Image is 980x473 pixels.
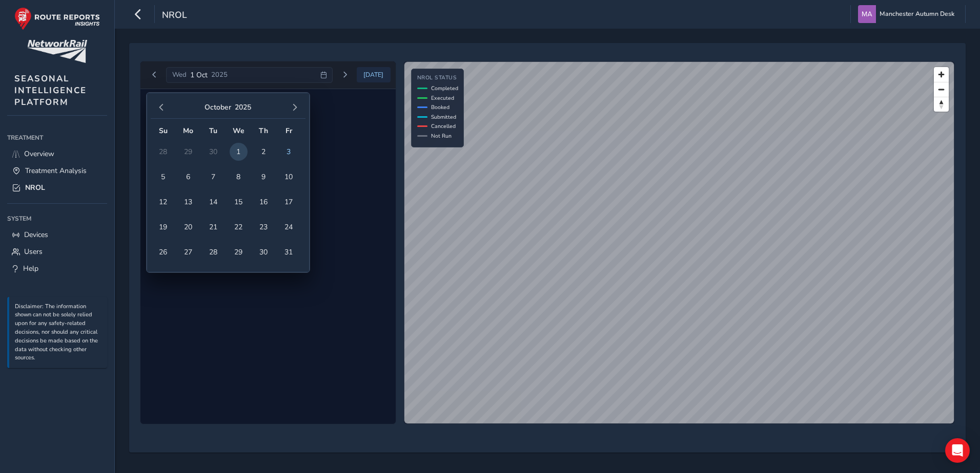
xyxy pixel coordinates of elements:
[159,126,168,136] span: Su
[179,168,197,186] span: 6
[404,62,954,423] canvas: Map
[280,243,298,261] span: 31
[25,183,45,192] span: NROL
[934,97,949,112] button: Reset bearing to north
[259,126,268,136] span: Th
[205,102,231,112] button: October
[285,126,292,136] span: Fr
[431,122,456,130] span: Cancelled
[7,179,107,196] a: NROL
[255,218,273,236] span: 23
[880,5,954,23] span: Manchester Autumn Desk
[179,218,197,236] span: 20
[305,143,323,161] span: 4
[235,102,251,112] button: 2025
[280,168,298,186] span: 10
[179,243,197,261] span: 27
[7,211,107,226] div: System
[255,143,273,161] span: 2
[945,438,970,463] div: Open Intercom Messenger
[431,132,452,140] span: Not Run
[230,168,248,186] span: 8
[363,71,383,79] span: [DATE]
[154,168,172,186] span: 5
[431,113,456,121] span: Submitted
[417,75,458,81] h4: NROL Status
[431,103,450,111] span: Booked
[934,82,949,97] button: Zoom out
[154,218,172,236] span: 19
[154,243,172,261] span: 26
[230,218,248,236] span: 22
[230,193,248,211] span: 15
[280,218,298,236] span: 24
[255,168,273,186] span: 9
[858,5,958,23] button: Manchester Autumn Desk
[255,193,273,211] span: 16
[15,303,102,363] p: Disclaimer: The information shown can not be solely relied upon for any safety-related decisions,...
[162,9,187,23] span: NROL
[154,193,172,211] span: 12
[205,168,222,186] span: 7
[280,193,298,211] span: 17
[7,260,107,277] a: Help
[183,126,193,136] span: Mo
[205,193,222,211] span: 14
[305,168,323,186] span: 11
[305,193,323,211] span: 18
[7,145,107,162] a: Overview
[179,193,197,211] span: 13
[230,243,248,261] span: 29
[230,143,248,161] span: 1
[7,130,107,145] div: Treatment
[7,226,107,243] a: Devices
[431,94,454,102] span: Executed
[255,243,273,261] span: 30
[205,243,222,261] span: 28
[431,84,458,92] span: Completed
[336,69,353,81] button: Next day
[858,5,876,23] img: diamond-layout
[25,166,87,176] span: Treatment Analysis
[172,70,187,79] span: Wed
[14,7,100,30] img: rr logo
[23,264,38,273] span: Help
[211,70,228,79] span: 2025
[146,69,163,81] button: Previous day
[233,126,244,136] span: We
[24,230,48,240] span: Devices
[24,149,54,159] span: Overview
[209,126,217,136] span: Tu
[27,40,87,63] img: customer logo
[305,218,323,236] span: 25
[7,243,107,260] a: Users
[190,70,208,80] span: 1 Oct
[7,162,107,179] a: Treatment Analysis
[205,218,222,236] span: 21
[24,247,43,256] span: Users
[934,67,949,82] button: Zoom in
[280,143,298,161] span: 3
[357,67,391,82] button: Today
[14,73,87,108] span: SEASONAL INTELLIGENCE PLATFORM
